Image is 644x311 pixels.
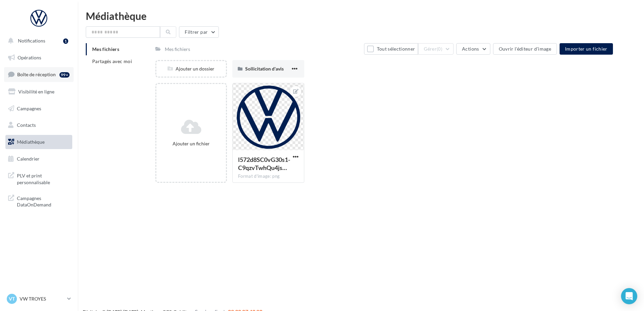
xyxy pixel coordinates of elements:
[4,51,74,65] a: Opérations
[245,66,284,72] span: Sollicitation d'avis
[565,46,608,52] span: Importer un fichier
[4,67,74,82] a: Boîte de réception99+
[437,46,442,52] span: (0)
[18,55,41,60] span: Opérations
[238,156,290,171] span: l572d8SC0vG30s1-C9qzvTwhQu4jsxvIRDBvAtn4CtNu7COKyqB8WTid46BXTqeCKHjWTpYVIBstsQh5oQ=s0
[560,43,613,55] button: Importer un fichier
[92,58,132,64] span: Partagés avec moi
[4,102,74,116] a: Campagnes
[17,122,36,128] span: Contacts
[4,168,74,188] a: PLV et print personnalisable
[238,173,298,179] div: Format d'image: png
[86,11,636,21] div: Médiathèque
[165,46,190,53] div: Mes fichiers
[4,34,71,48] button: Notifications 1
[159,140,223,147] div: Ajouter un fichier
[17,139,45,145] span: Médiathèque
[17,171,70,186] span: PLV et print personnalisable
[156,65,226,72] div: Ajouter un dossier
[63,38,68,44] div: 1
[18,38,45,44] span: Notifications
[92,46,119,52] span: Mes fichiers
[621,288,637,304] div: Open Intercom Messenger
[4,135,74,149] a: Médiathèque
[456,43,490,55] button: Actions
[4,191,74,211] a: Campagnes DataOnDemand
[4,85,74,99] a: Visibilité en ligne
[364,43,418,55] button: Tout sélectionner
[5,292,72,305] a: VT VW TROYES
[17,105,41,111] span: Campagnes
[179,26,219,38] button: Filtrer par
[462,46,479,52] span: Actions
[20,295,65,302] p: VW TROYES
[17,72,56,77] span: Boîte de réception
[493,43,557,55] button: Ouvrir l'éditeur d'image
[9,295,15,302] span: VT
[59,72,70,78] div: 99+
[17,194,70,208] span: Campagnes DataOnDemand
[17,156,40,162] span: Calendrier
[4,118,74,132] a: Contacts
[418,43,454,55] button: Gérer(0)
[4,152,74,166] a: Calendrier
[18,89,54,94] span: Visibilité en ligne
